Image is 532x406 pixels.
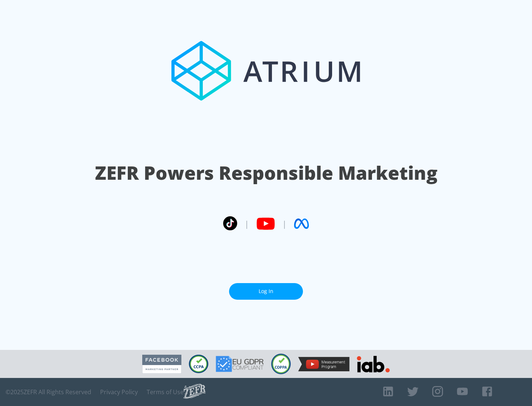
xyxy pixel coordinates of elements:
img: IAB [357,356,390,372]
img: YouTube Measurement Program [298,357,349,371]
span: © 2025 ZEFR All Rights Reserved [6,388,91,396]
a: Terms of Use [147,388,184,396]
h1: ZEFR Powers Responsible Marketing [95,160,437,186]
a: Log In [229,283,303,300]
img: GDPR Compliant [216,356,264,372]
img: CCPA Compliant [189,355,208,373]
img: COPPA Compliant [271,354,291,374]
img: Facebook Marketing Partner [142,355,181,374]
a: Privacy Policy [100,388,138,396]
span: | [282,218,287,229]
span: | [245,218,249,229]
